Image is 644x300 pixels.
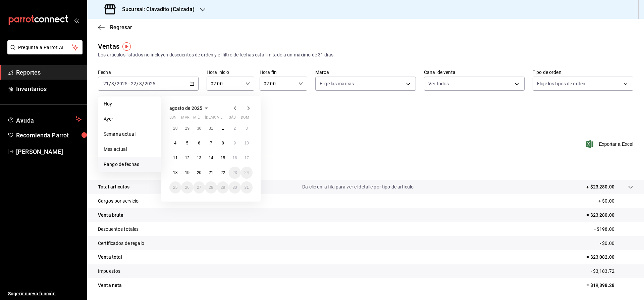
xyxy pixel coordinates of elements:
[98,268,120,275] p: Impuestos
[533,70,633,75] label: Tipo de orden
[197,156,201,160] abbr: 13 de agosto de 2025
[209,156,213,160] abbr: 14 de agosto de 2025
[193,167,205,179] button: 20 de agosto de 2025
[586,254,633,261] p: = $23,082.00
[229,152,240,164] button: 16 de agosto de 2025
[98,226,139,233] p: Descuentos totales
[241,167,253,179] button: 24 de agosto de 2025
[207,70,254,75] label: Hora inicio
[217,181,229,194] button: 29 de agosto de 2025
[8,290,82,297] span: Sugerir nueva función
[98,70,199,75] label: Fecha
[586,282,633,289] p: = $19,898.28
[209,126,213,131] abbr: 31 de julio de 2025
[587,140,633,148] button: Exportar a Excel
[181,137,193,149] button: 5 de agosto de 2025
[241,115,249,122] abbr: domingo
[130,81,137,86] input: --
[169,115,176,122] abbr: lunes
[16,147,82,156] span: [PERSON_NAME]
[198,141,200,145] abbr: 6 de agosto de 2025
[185,170,189,175] abbr: 19 de agosto de 2025
[169,152,181,164] button: 11 de agosto de 2025
[186,141,189,145] abbr: 5 de agosto de 2025
[241,137,253,149] button: 10 de agosto de 2025
[217,137,229,149] button: 8 de agosto de 2025
[193,181,205,194] button: 27 de agosto de 2025
[169,104,210,112] button: agosto de 2025
[205,181,217,194] button: 28 de agosto de 2025
[5,49,83,56] a: Pregunta a Parrot AI
[205,152,217,164] button: 14 de agosto de 2025
[222,126,224,131] abbr: 1 de agosto de 2025
[210,141,212,145] abbr: 7 de agosto de 2025
[245,141,249,145] abbr: 10 de agosto de 2025
[245,170,249,175] abbr: 24 de agosto de 2025
[181,122,193,134] button: 29 de julio de 2025
[217,152,229,164] button: 15 de agosto de 2025
[598,198,633,205] p: + $0.00
[537,80,585,87] span: Elige los tipos de orden
[16,84,82,93] span: Inventarios
[16,131,82,140] span: Recomienda Parrot
[181,115,189,122] abbr: martes
[245,185,249,190] abbr: 31 de agosto de 2025
[98,183,129,190] p: Total artículos
[117,5,195,13] h3: Sucursal: Clavadito (Calzada)
[222,141,224,145] abbr: 8 de agosto de 2025
[173,126,177,131] abbr: 28 de julio de 2025
[245,156,249,160] abbr: 17 de agosto de 2025
[209,170,213,175] abbr: 21 de agosto de 2025
[185,156,189,160] abbr: 12 de agosto de 2025
[142,81,144,86] span: /
[98,41,119,51] div: Ventas
[193,152,205,164] button: 13 de agosto de 2025
[205,122,217,134] button: 31 de julio de 2025
[229,181,240,194] button: 30 de agosto de 2025
[302,183,414,190] p: Da clic en la fila para ver el detalle por tipo de artículo
[233,141,236,145] abbr: 9 de agosto de 2025
[109,81,111,86] span: /
[205,115,245,122] abbr: jueves
[98,282,122,289] p: Venta neta
[174,141,176,145] abbr: 4 de agosto de 2025
[233,126,236,131] abbr: 2 de agosto de 2025
[169,105,202,111] span: agosto de 2025
[193,115,200,122] abbr: miércoles
[104,100,156,108] span: Hoy
[98,198,139,205] p: Cargos por servicio
[169,137,181,149] button: 4 de agosto de 2025
[122,42,131,51] img: Tooltip marker
[232,185,237,190] abbr: 30 de agosto de 2025
[169,181,181,194] button: 25 de agosto de 2025
[221,170,225,175] abbr: 22 de agosto de 2025
[173,170,177,175] abbr: 18 de agosto de 2025
[241,152,253,164] button: 17 de agosto de 2025
[104,161,156,168] span: Rango de fechas
[173,185,177,190] abbr: 25 de agosto de 2025
[586,212,633,219] p: = $23,280.00
[116,81,128,86] input: ----
[246,126,248,131] abbr: 3 de agosto de 2025
[98,240,144,247] p: Certificados de regalo
[205,167,217,179] button: 21 de agosto de 2025
[193,137,205,149] button: 6 de agosto de 2025
[110,24,132,31] span: Regresar
[98,164,633,172] p: Resumen
[232,170,237,175] abbr: 23 de agosto de 2025
[586,183,614,190] p: + $23,280.00
[128,81,130,86] span: -
[428,80,449,87] span: Ver todos
[193,122,205,134] button: 30 de julio de 2025
[217,167,229,179] button: 22 de agosto de 2025
[185,126,189,131] abbr: 29 de julio de 2025
[424,70,525,75] label: Canal de venta
[181,181,193,194] button: 26 de agosto de 2025
[315,70,416,75] label: Marca
[320,80,354,87] span: Elige las marcas
[260,70,307,75] label: Hora fin
[169,122,181,134] button: 28 de julio de 2025
[104,131,156,138] span: Semana actual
